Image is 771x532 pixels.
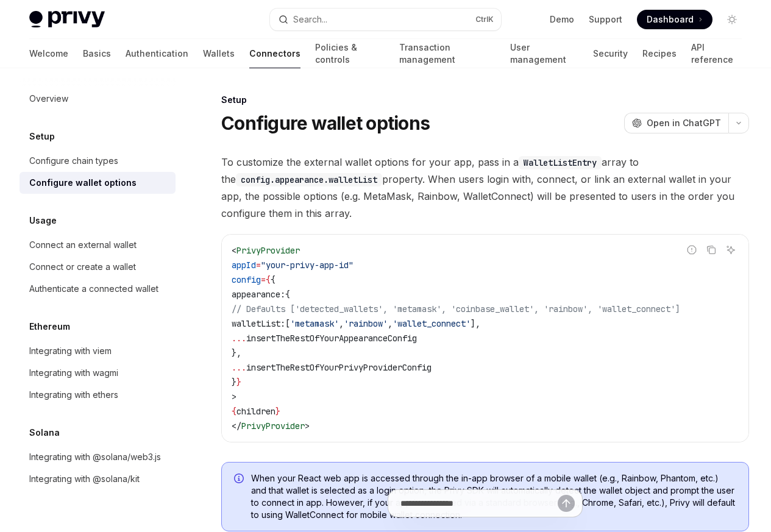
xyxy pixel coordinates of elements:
span: appearance: [232,289,285,300]
div: Overview [29,91,68,106]
code: WalletListEntry [519,156,602,169]
span: // Defaults ['detected_wallets', 'metamask', 'coinbase_wallet', 'rainbow', 'wallet_connect'] [232,303,680,314]
svg: Info [234,473,246,486]
div: Integrating with viem [29,344,112,358]
a: Transaction management [399,39,496,68]
a: User management [510,39,578,68]
div: Configure wallet options [29,176,137,190]
span: < [232,245,236,256]
a: Connect an external wallet [20,234,176,256]
span: } [232,377,236,388]
span: insertTheRestOfYourAppearanceConfig [246,333,417,344]
h5: Usage [29,213,57,228]
span: , [339,318,344,329]
h5: Ethereum [29,319,70,334]
button: Report incorrect code [684,242,700,258]
span: = [256,260,261,271]
span: } [236,377,241,388]
span: 'rainbow' [344,318,388,329]
a: Wallets [203,39,235,68]
span: { [285,289,290,300]
button: Copy the contents from the code block [703,242,719,258]
span: ... [232,333,246,344]
a: Configure wallet options [20,172,176,194]
a: Basics [83,39,111,68]
div: Configure chain types [29,154,118,168]
span: { [266,274,271,285]
span: Ctrl K [475,15,494,24]
span: [ [285,318,290,329]
div: Connect or create a wallet [29,260,136,274]
span: 'metamask' [290,318,339,329]
span: appId [232,260,256,271]
div: Integrating with wagmi [29,366,118,380]
span: ], [471,318,480,329]
a: Overview [20,88,176,110]
button: Ask AI [723,242,739,258]
span: { [271,274,275,285]
button: Open search [270,9,501,30]
a: Welcome [29,39,68,68]
div: Integrating with @solana/web3.js [29,450,161,464]
button: Send message [558,495,575,512]
span: PrivyProvider [236,245,300,256]
a: Authenticate a connected wallet [20,278,176,300]
h1: Configure wallet options [221,112,430,134]
div: Integrating with ethers [29,388,118,402]
span: "your-privy-app-id" [261,260,354,271]
button: Open in ChatGPT [624,113,728,133]
span: Dashboard [647,13,694,26]
span: } [275,406,280,417]
div: Integrating with @solana/kit [29,472,140,486]
button: Toggle dark mode [722,10,742,29]
a: Dashboard [637,10,712,29]
a: API reference [691,39,742,68]
a: Authentication [126,39,188,68]
a: Demo [550,13,574,26]
a: Recipes [642,39,677,68]
span: When your React web app is accessed through the in-app browser of a mobile wallet (e.g., Rainbow,... [251,472,736,521]
span: Open in ChatGPT [647,117,721,129]
span: ... [232,362,246,373]
div: Connect an external wallet [29,238,137,252]
a: Integrating with viem [20,340,176,362]
a: Integrating with ethers [20,384,176,406]
span: PrivyProvider [241,420,305,431]
img: light logo [29,11,105,28]
span: children [236,406,275,417]
a: Integrating with @solana/web3.js [20,446,176,468]
span: , [388,318,393,329]
a: Policies & controls [315,39,385,68]
a: Support [589,13,622,26]
div: Authenticate a connected wallet [29,282,158,296]
input: Ask a question... [400,490,558,517]
div: Search... [293,12,327,27]
div: Setup [221,94,749,106]
a: Connectors [249,39,300,68]
h5: Setup [29,129,55,144]
span: To customize the external wallet options for your app, pass in a array to the property. When user... [221,154,749,222]
a: Configure chain types [20,150,176,172]
span: { [232,406,236,417]
a: Integrating with @solana/kit [20,468,176,490]
span: walletList: [232,318,285,329]
a: Connect or create a wallet [20,256,176,278]
span: > [305,420,310,431]
code: config.appearance.walletList [236,173,382,186]
span: }, [232,347,241,358]
a: Security [593,39,628,68]
span: 'wallet_connect' [393,318,471,329]
span: </ [232,420,241,431]
span: > [232,391,236,402]
a: Integrating with wagmi [20,362,176,384]
span: insertTheRestOfYourPrivyProviderConfig [246,362,432,373]
span: config [232,274,261,285]
span: = [261,274,266,285]
h5: Solana [29,425,60,440]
